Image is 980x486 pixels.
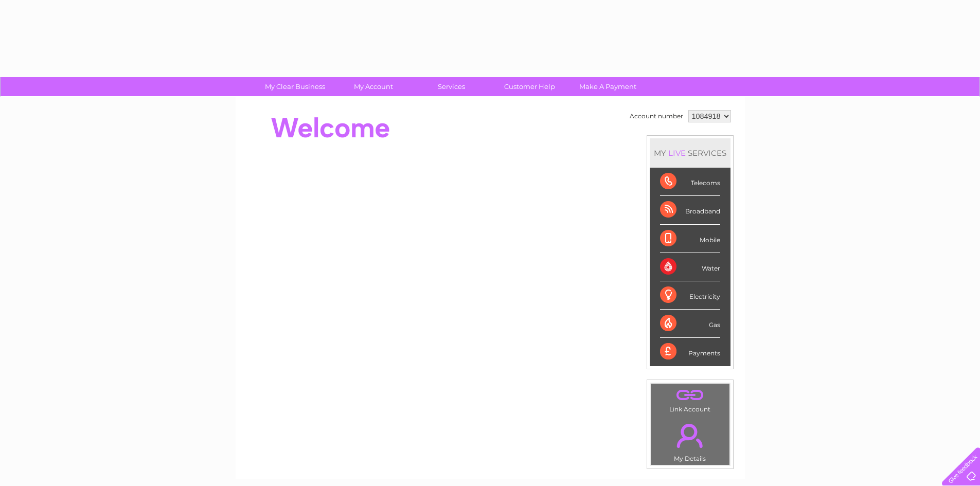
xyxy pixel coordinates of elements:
[660,168,720,196] div: Telecoms
[253,77,337,96] a: My Clear Business
[565,77,650,96] a: Make A Payment
[660,310,720,338] div: Gas
[660,225,720,253] div: Mobile
[409,77,494,96] a: Services
[660,281,720,310] div: Electricity
[666,148,688,158] div: LIVE
[660,253,720,281] div: Water
[487,77,572,96] a: Customer Help
[331,77,416,96] a: My Account
[653,386,727,404] a: .
[653,418,727,454] a: .
[660,196,720,224] div: Broadband
[650,415,730,465] td: My Details
[650,138,730,168] div: MY SERVICES
[660,338,720,366] div: Payments
[627,107,686,125] td: Account number
[650,383,730,416] td: Link Account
